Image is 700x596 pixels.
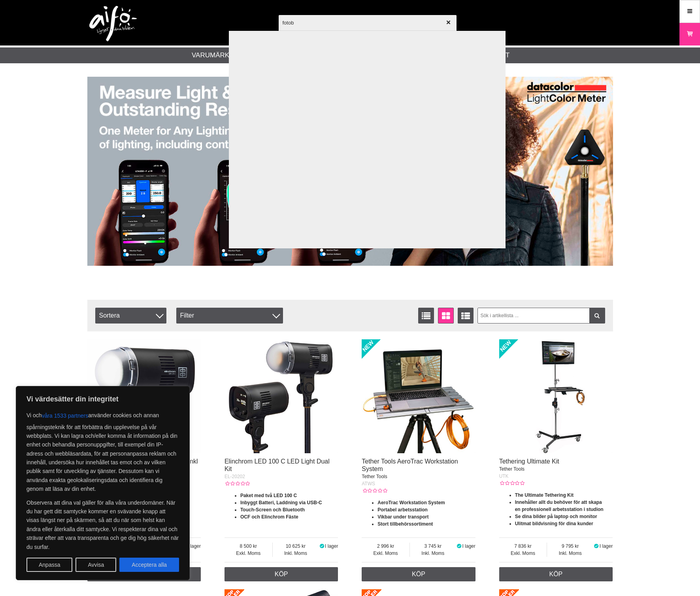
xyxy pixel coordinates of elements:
div: Vi värdesätter din integritet [16,386,190,580]
button: våra 1533 partners [42,409,89,423]
input: Sök produkter ... [279,9,457,36]
p: Vi värdesätter din integritet [26,394,179,404]
button: Acceptera alla [119,558,179,572]
p: Vi och använder cookies och annan spårningsteknik för att förbättra din upplevelse på vår webbpla... [26,409,179,494]
button: Avvisa [75,558,116,572]
img: logo.png [89,6,137,42]
p: Observera att dina val gäller för alla våra underdomäner. När du har gett ditt samtycke kommer en... [26,498,179,551]
button: Anpassa [26,558,72,572]
a: Varumärken [192,50,239,61]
